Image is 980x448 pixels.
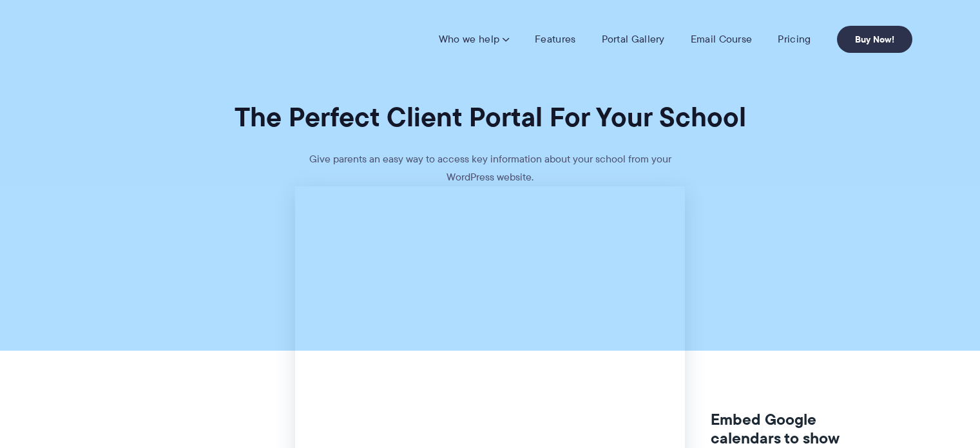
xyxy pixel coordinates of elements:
[602,33,665,46] a: Portal Gallery
[691,33,753,46] a: Email Course
[439,33,509,46] a: Who we help
[535,33,575,46] a: Features
[778,33,811,46] a: Pricing
[837,26,912,53] a: Buy Now!
[297,150,684,186] p: Give parents an easy way to access key information about your school from your WordPress website.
